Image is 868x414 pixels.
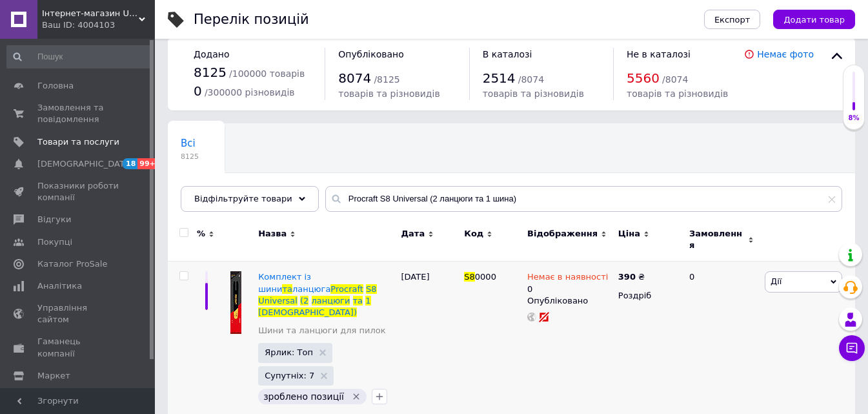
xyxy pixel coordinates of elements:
[37,370,70,382] span: Маркет
[662,74,688,85] span: / 8074
[483,49,532,59] span: В каталозі
[475,272,496,282] span: 0000
[771,276,782,286] span: Дії
[205,87,295,98] span: / 300000 різновидів
[704,10,761,29] button: Експорт
[37,236,72,248] span: Покупці
[194,49,229,59] span: Додано
[330,284,363,294] span: Procraft
[483,88,584,99] span: товарів та різновидів
[37,180,119,203] span: Показники роботи компанії
[464,272,475,282] span: S8
[843,114,864,123] div: 8%
[773,10,855,29] button: Додати товар
[689,228,745,251] span: Замовлення
[37,280,82,292] span: Аналітика
[627,70,660,86] span: 5560
[42,19,155,31] div: Ваш ID: 4004103
[527,272,608,285] span: Немає в наявності
[229,68,305,79] span: / 100000 товарів
[194,13,309,26] div: Перелік позицій
[37,80,74,92] span: Головна
[464,228,483,240] span: Код
[338,70,371,86] span: 8074
[37,158,133,170] span: [DEMOGRAPHIC_DATA]
[374,74,399,85] span: / 8125
[839,335,865,361] button: Чат з покупцем
[627,49,691,59] span: Не в каталозі
[37,102,119,125] span: Замовлення та повідомлення
[757,49,814,59] a: Немає фото
[230,271,241,334] img: Комплект із шини та ланцюга Procraft S8 Universal (2 ланцюги та 1 шина)
[338,88,439,99] span: товарів та різновидів
[527,228,598,240] span: Відображення
[618,271,645,283] div: ₴
[338,49,404,59] span: Опубліковано
[265,348,313,357] span: Ярлик: Топ
[300,296,308,305] span: (2
[292,284,330,294] span: ланцюга
[258,325,385,336] a: Шини та ланцюги для пилок
[181,138,196,149] span: Всі
[618,228,640,240] span: Ціна
[197,228,205,240] span: %
[258,272,311,293] span: Комплект із шини
[351,391,361,402] svg: Видалити мітку
[37,302,119,326] span: Управління сайтом
[6,45,152,68] input: Пошук
[194,65,227,80] span: 8125
[353,296,363,305] span: та
[518,74,544,85] span: / 8074
[265,371,314,380] span: Супутніх: 7
[365,296,370,305] span: 1
[483,70,516,86] span: 2514
[37,214,71,225] span: Відгуки
[258,296,298,305] span: Universal
[258,228,287,240] span: Назва
[37,136,119,148] span: Товари та послуги
[618,272,636,282] b: 390
[527,271,608,295] div: 0
[325,186,842,212] input: Пошук по назві позиції, артикулу і пошуковим запитам
[527,295,612,307] div: Опубліковано
[714,15,751,25] span: Експорт
[137,158,159,169] span: 99+
[627,88,728,99] span: товарів та різновидів
[194,194,292,203] span: Відфільтруйте товари
[37,258,107,270] span: Каталог ProSale
[366,284,377,294] span: S8
[181,152,199,161] span: 8125
[42,8,139,19] span: Інтернет-магазин UKaTools
[258,272,376,317] a: Комплект із шиниталанцюгаProcraftS8Universal(2ланцюгита1[DEMOGRAPHIC_DATA])
[263,391,344,402] span: зроблено позиції
[123,158,137,169] span: 18
[312,296,350,305] span: ланцюги
[37,336,119,359] span: Гаманець компанії
[194,83,202,99] span: 0
[401,228,425,240] span: Дата
[618,290,678,302] div: Роздріб
[783,15,845,25] span: Додати товар
[258,307,357,317] span: [DEMOGRAPHIC_DATA])
[282,284,292,294] span: та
